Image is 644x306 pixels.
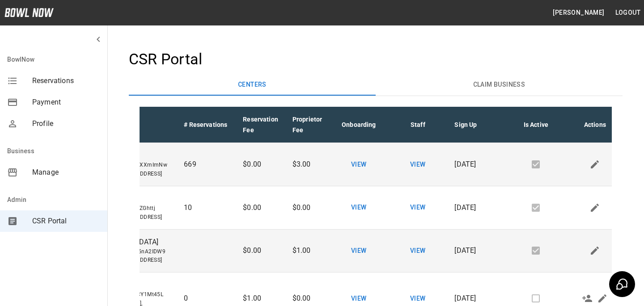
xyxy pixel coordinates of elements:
[184,202,229,213] p: 10
[243,245,278,256] p: $0.00
[587,200,602,215] button: Edit
[344,243,373,259] button: View
[292,159,322,170] p: $3.00
[184,293,229,304] p: 0
[344,156,373,173] button: View
[587,243,602,258] button: Edit
[32,216,100,226] span: CSR Portal
[454,159,499,170] p: [DATE]
[292,245,322,256] p: $1.00
[292,202,322,213] p: $0.00
[4,8,54,17] img: logo
[243,293,278,304] p: $1.00
[236,107,285,143] th: Reservation Fee
[285,107,330,143] th: Proprietor Fee
[376,74,623,96] button: Claim Business
[565,107,624,143] th: Actions
[129,74,376,96] button: Centers
[403,156,432,173] button: View
[454,202,499,213] p: [DATE]
[177,107,236,143] th: # Reservations
[184,159,229,170] p: 669
[447,107,506,143] th: Sign Up
[129,50,623,69] h4: CSR Portal
[243,159,278,170] p: $0.00
[243,202,278,213] p: $0.00
[388,107,447,143] th: Staff
[344,199,373,216] button: View
[32,118,100,129] span: Profile
[329,107,388,143] th: Onboarding
[129,74,623,96] div: basic tabs example
[595,291,610,306] button: Edit
[549,4,608,21] button: [PERSON_NAME]
[403,199,432,216] button: View
[292,293,322,304] p: $0.00
[32,75,100,86] span: Reservations
[612,4,644,21] button: Logout
[454,293,499,304] p: [DATE]
[32,167,100,178] span: Manage
[403,243,432,259] button: View
[580,291,595,306] button: Make Admin
[587,157,602,172] button: Edit
[454,245,499,256] p: [DATE]
[506,107,565,143] th: Is Active
[32,97,100,108] span: Payment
